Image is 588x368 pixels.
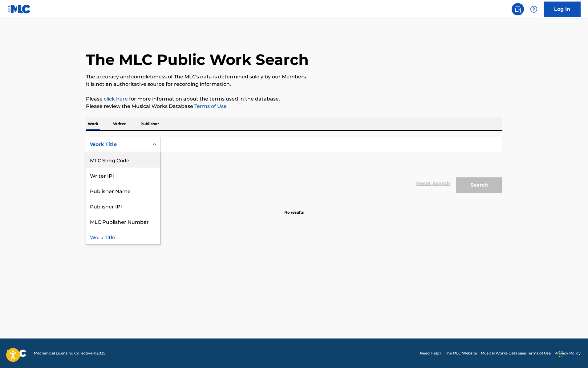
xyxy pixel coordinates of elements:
a: Need Help? [420,350,441,356]
img: logo [7,350,26,357]
div: Work Title [86,229,160,244]
a: Musical Works Database Terms of Use [481,350,551,356]
a: Public Search [512,3,524,15]
img: help [530,6,537,13]
a: Privacy Policy [554,350,581,356]
div: Drag [559,345,563,363]
a: Log In [544,2,581,17]
h1: The MLC Public Work Search [86,50,309,69]
div: MLC Song Code [86,152,160,168]
img: search [514,6,521,13]
div: Help [528,3,540,15]
div: Publisher Name [86,183,160,198]
p: It is not an authoritative source for recording information. [86,81,502,88]
p: Work [86,117,100,130]
p: Please review the Musical Works Database [86,103,502,110]
div: Writer IPI [86,168,160,183]
div: Publisher IPI [86,198,160,214]
form: Search Form [86,137,502,196]
p: Writer [111,117,128,130]
span: Mechanical Licensing Collective © 2025 [34,350,105,356]
img: MLC Logo [7,5,31,14]
iframe: Chat Widget [557,338,588,368]
p: Publisher [139,117,161,130]
div: MLC Publisher Number [86,214,160,229]
p: The accuracy and completeness of The MLC's data is determined solely by our Members. [86,73,502,81]
div: Work Title [90,141,145,148]
p: No results [284,202,304,215]
a: The MLC Website [445,350,477,356]
p: Please for more information about the terms used in the database. [86,95,502,103]
a: click here [104,96,128,102]
a: Terms of Use [193,103,227,109]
